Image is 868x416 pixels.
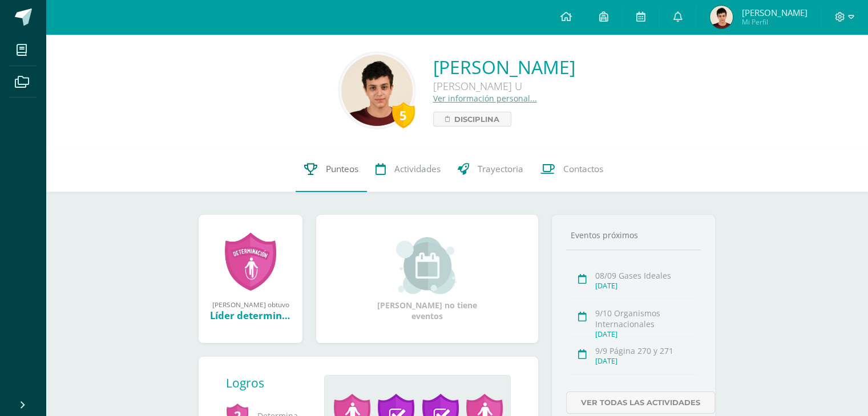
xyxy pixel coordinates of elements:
span: Trayectoria [478,163,523,175]
a: Ver todas las actividades [566,391,715,414]
div: Líder determinado [210,309,291,322]
a: Actividades [367,146,449,192]
div: [DATE] [595,281,697,291]
div: Logros [226,375,315,391]
div: [PERSON_NAME] U [433,79,575,93]
a: [PERSON_NAME] [433,55,575,79]
div: 9/10 Organismos Internacionales [595,308,697,329]
span: Contactos [563,163,603,175]
div: [PERSON_NAME] no tiene eventos [370,237,485,321]
a: Disciplina [433,112,511,127]
img: d0e44063d19e54253f2068ba2aa0c258.png [710,6,733,28]
span: Mi Perfil [741,17,807,27]
div: [DATE] [595,356,697,366]
div: 08/09 Gases Ideales [595,270,697,281]
span: Disciplina [454,112,499,126]
span: Punteos [326,163,358,175]
span: [PERSON_NAME] [741,7,807,18]
div: 5 [392,102,415,128]
div: 9/9 Página 270 y 271 [595,345,697,356]
div: [PERSON_NAME] obtuvo [210,300,291,309]
a: Contactos [532,146,612,192]
a: Trayectoria [449,146,532,192]
img: event_small.png [396,237,458,294]
a: Punteos [296,146,367,192]
div: Eventos próximos [566,230,701,240]
img: 7753773e494dae2c0033a77db63e765f.png [341,55,413,126]
span: Actividades [394,163,441,175]
a: Ver información personal... [433,93,537,104]
div: [DATE] [595,329,697,339]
